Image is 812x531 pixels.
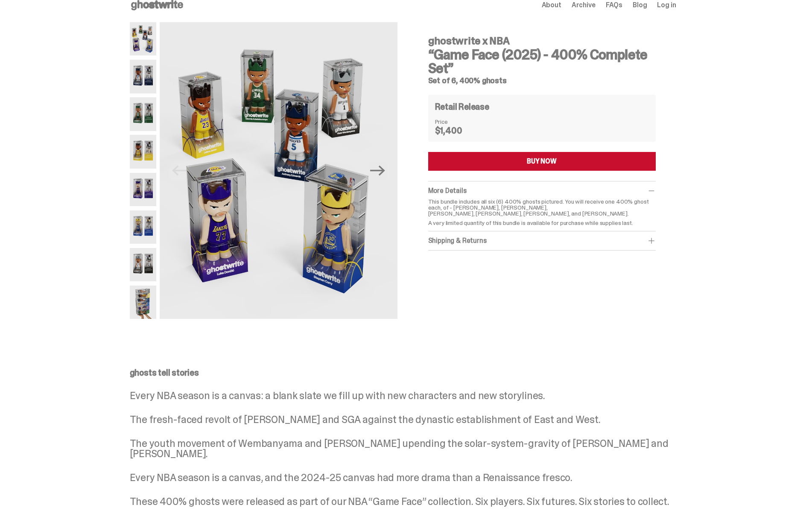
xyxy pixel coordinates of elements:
[368,161,387,180] button: Next
[428,198,656,216] p: This bundle includes all six (6) 400% ghosts pictured. You will receive one 400% ghost each, of -...
[130,97,157,131] img: NBA-400-HG-Giannis.png
[130,210,157,244] img: NBA-400-HG-Steph.png
[572,2,596,9] a: Archive
[130,173,157,206] img: NBA-400-HG-Luka.png
[130,473,676,483] p: Every NBA season is a canvas, and the 2024-25 canvas had more drama than a Renaissance fresco.
[130,60,157,93] img: NBA-400-HG-Ant.png
[130,135,157,168] img: NBA-400-HG%20Bron.png
[130,414,676,425] p: The fresh-faced revolt of [PERSON_NAME] and SGA against the dynastic establishment of East and West.
[130,286,157,319] img: NBA-400-HG-Scale.png
[130,368,676,377] p: ghosts tell stories
[542,2,561,9] a: About
[657,2,676,9] a: Log in
[633,2,647,9] a: Blog
[160,22,397,319] img: NBA-400-HG-Main.png
[428,48,656,75] h3: “Game Face (2025) - 400% Complete Set”
[130,22,157,55] img: NBA-400-HG-Main.png
[428,236,656,245] div: Shipping & Returns
[428,36,656,46] h4: ghostwrite x NBA
[428,152,656,171] button: BUY NOW
[130,391,676,401] p: Every NBA season is a canvas: a blank slate we fill up with new characters and new storylines.
[435,102,489,111] h4: Retail Release
[130,496,676,507] p: These 400% ghosts were released as part of our NBA “Game Face” collection. Six players. Six futur...
[435,126,478,135] dd: $1,400
[428,77,656,85] h5: Set of 6, 400% ghosts
[428,220,656,226] p: A very limited quantity of this bundle is available for purchase while supplies last.
[435,119,478,125] dt: Price
[606,2,622,9] a: FAQs
[527,158,557,165] div: BUY NOW
[130,438,676,459] p: The youth movement of Wembanyama and [PERSON_NAME] upending the solar-system-gravity of [PERSON_N...
[428,186,467,195] span: More Details
[130,248,157,281] img: NBA-400-HG-Wemby.png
